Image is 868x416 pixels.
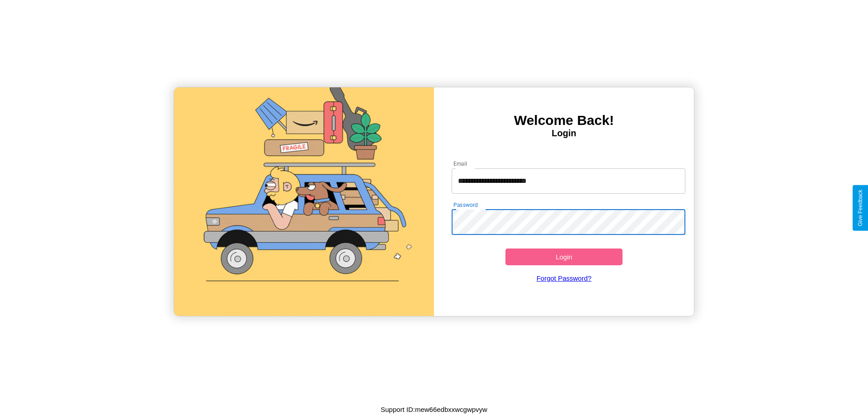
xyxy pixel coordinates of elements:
[381,403,487,416] p: Support ID: mew66edbxxwcgwpvyw
[505,249,623,265] button: Login
[453,160,467,167] label: Email
[174,87,434,316] img: gif
[434,113,694,128] h3: Welcome Back!
[857,190,863,226] div: Give Feedback
[453,201,477,209] label: Password
[447,265,681,291] a: Forgot Password?
[434,128,694,139] h4: Login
